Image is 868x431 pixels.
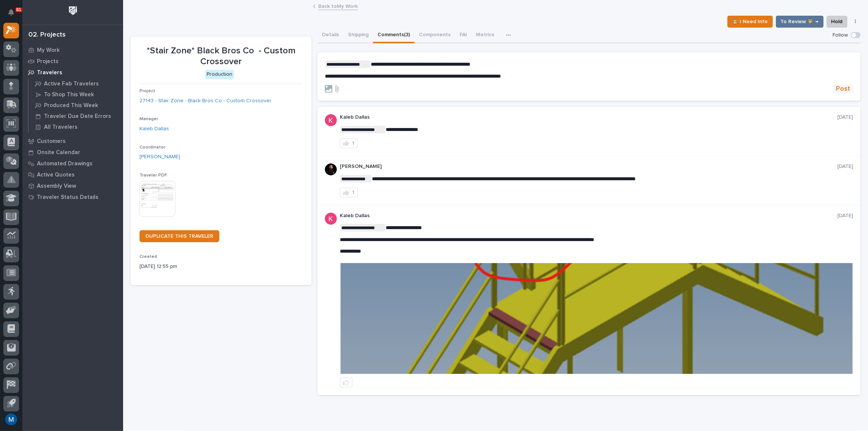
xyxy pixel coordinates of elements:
span: Traveler PDF [140,173,167,178]
button: 1 [340,138,358,148]
button: 1 [340,188,358,197]
button: like this post [340,378,352,387]
p: [PERSON_NAME] [340,163,837,170]
a: Active Quotes [22,169,123,180]
p: [DATE] [837,114,853,121]
span: Manager [140,117,158,121]
button: Shipping [344,28,373,43]
img: ACg8ocJFQJZtOpq0mXhEl6L5cbQXDkmdPAf0fdoBPnlMfqfX=s96-c [325,114,337,126]
a: Travelers [22,67,123,78]
a: Traveler Status Details [22,191,123,203]
p: [DATE] [837,213,853,219]
span: Hold [831,17,843,26]
a: Automated Drawings [22,158,123,169]
p: Follow [833,32,848,38]
p: Traveler Due Date Errors [44,113,111,120]
button: users-avatar [3,412,19,427]
button: Details [317,28,344,43]
img: Workspace Logo [66,4,80,18]
button: Notifications [3,4,19,20]
button: Components [414,28,455,43]
div: 02. Projects [28,31,66,39]
p: 81 [16,7,21,12]
a: Projects [22,56,123,67]
button: To Review 👨‍🏭 → [776,16,824,28]
span: Created [140,254,157,259]
p: Kaleb Dallas [340,213,837,219]
span: DUPLICATE THIS TRAVELER [145,234,213,239]
img: zmKUmRVDQjmBLfnAs97p [325,163,337,175]
a: All Travelers [29,122,123,132]
div: 1 [352,190,354,195]
p: *Stair Zone* Black Bros Co - Custom Crossover [140,46,303,67]
p: Travelers [37,69,62,76]
p: Kaleb Dallas [340,114,837,121]
a: DUPLICATE THIS TRAVELER [140,230,219,242]
p: Active Quotes [37,172,75,178]
p: My Work [37,47,60,54]
button: ⏳ I Need Info [727,16,773,28]
button: Hold [827,16,847,28]
a: Traveler Due Date Errors [29,111,123,121]
div: Production [205,70,234,79]
button: Metrics [471,28,499,43]
p: To Shop This Week [44,91,94,98]
a: Produced This Week [29,100,123,110]
span: ⏳ I Need Info [732,17,768,26]
a: My Work [22,44,123,56]
div: 1 [352,141,354,146]
a: Active Fab Travelers [29,78,123,89]
a: Kaleb Dallas [140,125,169,133]
button: FAI [455,28,471,43]
p: Onsite Calendar [37,149,80,156]
span: Coordinator [140,145,165,150]
span: Project [140,89,155,93]
a: [PERSON_NAME] [140,153,180,161]
a: Customers [22,135,123,147]
button: Post [833,85,853,93]
p: [DATE] 12:55 pm [140,263,303,271]
a: Onsite Calendar [22,147,123,158]
img: ACg8ocJFQJZtOpq0mXhEl6L5cbQXDkmdPAf0fdoBPnlMfqfX=s96-c [325,213,337,225]
a: 27143 - Stair Zone - Black Bros Co - Custom Crossover [140,97,272,105]
p: [DATE] [837,163,853,170]
a: Assembly View [22,180,123,191]
span: Post [836,85,850,93]
p: Active Fab Travelers [44,81,99,87]
a: To Shop This Week [29,89,123,100]
p: All Travelers [44,124,78,131]
span: To Review 👨‍🏭 → [781,17,819,26]
p: Produced This Week [44,102,98,109]
p: Projects [37,58,59,65]
a: Back toMy Work [319,1,358,10]
p: Automated Drawings [37,160,93,167]
p: Customers [37,138,66,145]
p: Traveler Status Details [37,194,98,201]
div: Notifications81 [9,9,19,21]
button: Comments (3) [373,28,414,43]
p: Assembly View [37,183,76,190]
